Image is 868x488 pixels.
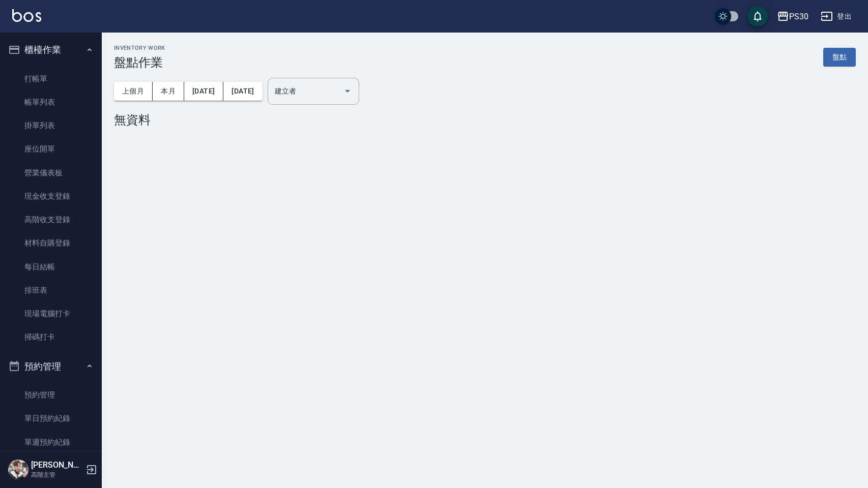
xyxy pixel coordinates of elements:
[4,114,98,137] a: 掛單列表
[153,82,184,101] button: 本月
[817,7,856,26] button: 登出
[4,67,98,90] a: 打帳單
[31,470,83,479] p: 高階主管
[4,208,98,231] a: 高階收支登錄
[4,407,98,430] a: 單日預約紀錄
[747,6,768,26] button: save
[4,302,98,325] a: 現場電腦打卡
[8,460,28,480] img: Person
[223,82,262,101] button: [DATE]
[4,137,98,161] a: 座位開單
[4,231,98,255] a: 材料自購登錄
[339,83,356,99] button: Open
[4,255,98,279] a: 每日結帳
[4,325,98,349] a: 掃碼打卡
[4,383,98,407] a: 預約管理
[12,9,41,22] img: Logo
[773,6,813,27] button: PS30
[114,113,856,127] div: 無資料
[4,431,98,454] a: 單週預約紀錄
[4,185,98,208] a: 現金收支登錄
[4,279,98,302] a: 排班表
[31,460,83,470] h5: [PERSON_NAME]
[789,10,808,23] div: PS30
[114,82,153,101] button: 上個月
[4,90,98,114] a: 帳單列表
[4,353,98,380] button: 預約管理
[4,161,98,185] a: 營業儀表板
[823,48,856,67] a: 盤點
[184,82,223,101] button: [DATE]
[4,37,98,63] button: 櫃檯作業
[114,45,165,51] h2: Inventory Work
[114,55,165,70] h3: 盤點作業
